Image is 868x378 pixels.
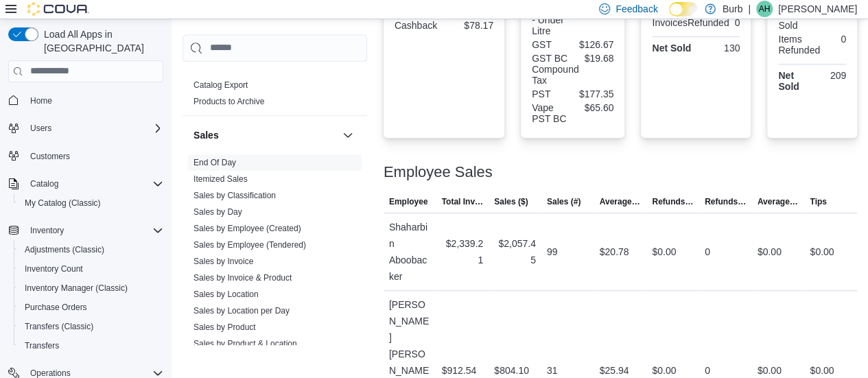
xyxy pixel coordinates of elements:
a: Home [25,93,58,109]
span: Purchase Orders [25,302,87,313]
a: Purchase Orders [19,299,93,316]
span: Inventory Count [19,261,163,277]
span: Employee [389,196,428,207]
span: Average Sale [600,196,642,207]
span: Sales by Invoice & Product [193,272,292,283]
strong: Net Sold [778,70,799,92]
span: Catalog Export [193,80,248,91]
span: Itemized Sales [193,174,248,185]
span: Customers [25,147,163,165]
span: Sales by Location per Day [193,305,290,316]
span: Feedback [615,2,657,16]
h3: Sales [193,128,219,142]
span: Sales by Classification [193,190,276,201]
span: Sales by Employee (Tendered) [193,239,306,250]
div: $0.00 [758,244,782,260]
button: Transfers (Classic) [14,317,169,336]
span: Sales by Invoice [193,256,253,267]
a: Sales by Employee (Created) [193,224,301,233]
div: $0.00 [652,244,676,260]
span: End Of Day [193,157,236,168]
a: Sales by Product [193,322,256,332]
div: 209 [815,70,846,81]
button: Inventory Count [14,259,169,279]
span: Sales by Location [193,289,259,300]
button: Inventory [3,221,169,240]
button: Catalog [25,176,64,192]
span: Catalog [25,176,163,192]
a: Products to Archive [193,97,264,106]
span: Products to Archive [193,96,264,107]
span: Adjustments (Classic) [25,244,104,255]
span: Home [25,92,163,109]
div: 0 [705,244,710,260]
button: Adjustments (Classic) [14,240,169,259]
span: AH [759,1,771,17]
span: Total Invoiced [441,196,483,207]
div: Cashback [395,20,441,31]
button: My Catalog (Classic) [14,193,169,213]
div: 0 [825,34,846,45]
div: Vape PST BC [532,102,570,124]
p: [PERSON_NAME] [778,1,857,17]
div: 130 [699,43,740,54]
div: $0.00 [810,244,834,260]
div: $177.35 [576,88,614,99]
span: Users [30,123,51,134]
span: Sales by Employee (Created) [193,223,301,234]
img: Cova [27,2,89,16]
span: Transfers [19,338,163,354]
span: Dark Mode [669,16,670,17]
div: Axel Holin [756,1,773,17]
div: $20.78 [600,244,629,260]
button: Products [340,49,356,66]
button: Users [3,119,169,138]
span: Average Refund [758,196,799,207]
div: $19.68 [584,53,613,64]
span: Transfers (Classic) [19,318,163,335]
span: My Catalog (Classic) [19,195,163,211]
button: Sales [340,127,356,143]
h3: Employee Sales [384,164,493,180]
a: My Catalog (Classic) [19,195,106,211]
div: GST BC Compound Tax [532,53,578,86]
input: Dark Mode [669,2,698,16]
div: $2,057.45 [494,235,536,268]
button: Transfers [14,336,169,355]
span: Home [30,95,52,106]
span: Adjustments (Classic) [19,241,163,258]
span: Sales ($) [494,196,528,207]
a: Sales by Day [193,207,242,217]
a: Itemized Sales [193,174,248,184]
p: | [748,1,751,17]
span: Catalog [30,178,58,189]
span: Load All Apps in [GEOGRAPHIC_DATA] [38,27,163,55]
span: Sales by Product [193,322,256,333]
a: Sales by Location per Day [193,306,290,316]
a: Sales by Invoice & Product [193,273,292,283]
button: Customers [3,146,169,166]
span: Inventory [30,225,64,236]
span: Transfers (Classic) [25,321,93,332]
span: Customers [30,151,70,162]
span: Sales by Day [193,206,242,217]
span: Transfers [25,340,59,351]
button: Sales [193,128,337,142]
span: Inventory [25,222,163,239]
a: Transfers (Classic) [19,318,99,335]
div: $126.67 [576,39,614,50]
a: Adjustments (Classic) [19,241,110,258]
div: PST [532,88,570,99]
button: Home [3,91,169,110]
span: My Catalog (Classic) [25,198,101,209]
button: Users [25,120,57,137]
strong: Net Sold [652,43,691,54]
span: Refunds ($) [652,196,694,207]
span: Tips [810,196,826,207]
span: Purchase Orders [19,299,163,316]
span: Refunds (#) [705,196,747,207]
span: Inventory Manager (Classic) [19,280,163,296]
a: Sales by Employee (Tendered) [193,240,306,250]
div: Items Refunded [778,34,820,56]
a: Customers [25,148,75,165]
